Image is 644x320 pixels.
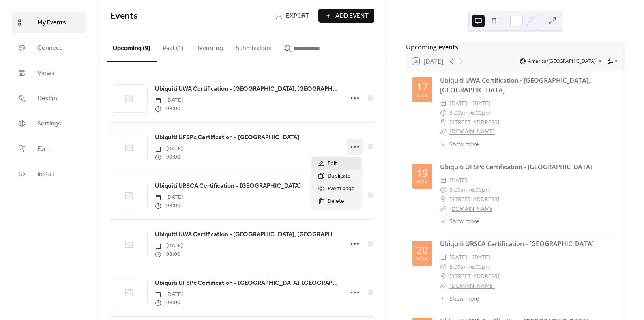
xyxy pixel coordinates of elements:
span: Install [37,170,54,179]
span: Show more [449,294,479,303]
div: ​ [440,185,446,195]
span: [STREET_ADDRESS] [449,195,500,204]
span: Event page [328,184,355,194]
a: Ubiquiti UWA Certification - [GEOGRAPHIC_DATA], [GEOGRAPHIC_DATA] [155,84,339,94]
a: Install [12,163,86,185]
span: 08:00 [155,202,183,210]
span: Design [37,94,57,103]
span: [DATE] - [DATE] [449,99,490,108]
a: Ubiquiti UWA Certification - [GEOGRAPHIC_DATA], [GEOGRAPHIC_DATA] [155,230,339,240]
span: Connect [37,43,62,53]
a: [DOMAIN_NAME] [449,282,495,289]
span: 8:00am [449,262,469,271]
a: Design [12,88,86,109]
span: [DATE] [155,193,183,202]
div: ​ [440,195,446,204]
span: [DATE] [155,96,183,105]
div: ​ [440,281,446,290]
div: ​ [440,127,446,136]
button: ​Show more [440,140,479,148]
a: Ubiquiti UFSPc Certification - [GEOGRAPHIC_DATA] [155,133,299,143]
a: [STREET_ADDRESS] [449,118,500,127]
span: [DATE] [155,290,183,299]
div: ​ [440,140,446,148]
span: 08:00 [155,299,183,307]
a: Ubiquiti URSCA Certification - [GEOGRAPHIC_DATA] [155,181,301,191]
span: Delete [328,197,344,206]
a: [DOMAIN_NAME] [449,127,495,135]
span: [DATE] [155,145,183,153]
a: [DOMAIN_NAME] [449,205,495,212]
span: 08:00 [155,105,183,113]
span: Add Event [335,11,369,21]
button: ​Show more [440,294,479,303]
a: Ubiquiti UFSPc Certification - [GEOGRAPHIC_DATA], [GEOGRAPHIC_DATA] [155,278,339,288]
span: Ubiquiti UFSPc Certification - [GEOGRAPHIC_DATA], [GEOGRAPHIC_DATA] [155,279,339,288]
div: ​ [440,217,446,225]
span: Export [286,11,309,21]
span: Duplicate [328,172,351,181]
a: Ubiquiti UWA Certification - [GEOGRAPHIC_DATA], [GEOGRAPHIC_DATA] [440,76,590,94]
span: [DATE] [155,242,183,250]
button: Submissions [229,32,278,61]
div: ​ [440,253,446,262]
span: Ubiquiti UFSPc Certification - [GEOGRAPHIC_DATA] [155,133,299,142]
a: Settings [12,113,86,134]
div: ​ [440,262,446,271]
div: ​ [440,176,446,185]
span: 8:00am [449,108,469,118]
div: Upcoming events [406,42,625,52]
a: Form [12,138,86,159]
div: Nov [417,93,427,98]
span: 08:00 [155,250,183,258]
a: Export [269,9,315,23]
span: 08:00 [155,153,183,161]
div: 19 [417,168,428,178]
span: Show more [449,140,479,148]
a: Views [12,62,86,84]
div: Nov [417,256,427,262]
span: - [469,262,471,271]
span: - [469,108,471,118]
span: Views [37,69,54,78]
span: 6:00pm [471,185,490,195]
span: [STREET_ADDRESS] [449,271,500,281]
span: - [469,185,471,195]
div: 20 [417,245,428,255]
span: Ubiquiti URSCA Certification - [GEOGRAPHIC_DATA] [155,182,301,191]
button: Recurring [190,32,229,61]
a: Ubiquiti URSCA Certification - [GEOGRAPHIC_DATA] [440,240,594,248]
div: 17 [417,82,428,92]
button: ​Show more [440,217,479,225]
span: [DATE] - [DATE] [449,253,490,262]
div: ​ [440,108,446,118]
span: [DATE] [449,176,467,185]
span: America/[GEOGRAPHIC_DATA] [528,59,596,64]
a: Connect [12,37,86,58]
div: ​ [440,118,446,127]
a: My Events [12,12,86,33]
button: Upcoming (9) [107,32,157,62]
span: Edit [328,159,337,168]
a: Ubiquiti UFSPc Certification - [GEOGRAPHIC_DATA] [440,163,592,171]
button: Add Event [318,9,374,23]
div: Nov [417,180,427,185]
span: Events [110,7,138,25]
span: Ubiquiti UWA Certification - [GEOGRAPHIC_DATA], [GEOGRAPHIC_DATA] [155,230,339,240]
span: Show more [449,217,479,225]
span: Form [37,144,52,154]
div: ​ [440,271,446,281]
button: Past (1) [157,32,190,61]
span: Settings [37,119,61,129]
div: ​ [440,99,446,108]
div: ​ [440,294,446,303]
span: My Events [37,18,66,28]
span: 6:00pm [471,108,490,118]
span: 6:00pm [471,262,490,271]
div: ​ [440,204,446,213]
span: 8:00am [449,185,469,195]
span: Ubiquiti UWA Certification - [GEOGRAPHIC_DATA], [GEOGRAPHIC_DATA] [155,84,339,94]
